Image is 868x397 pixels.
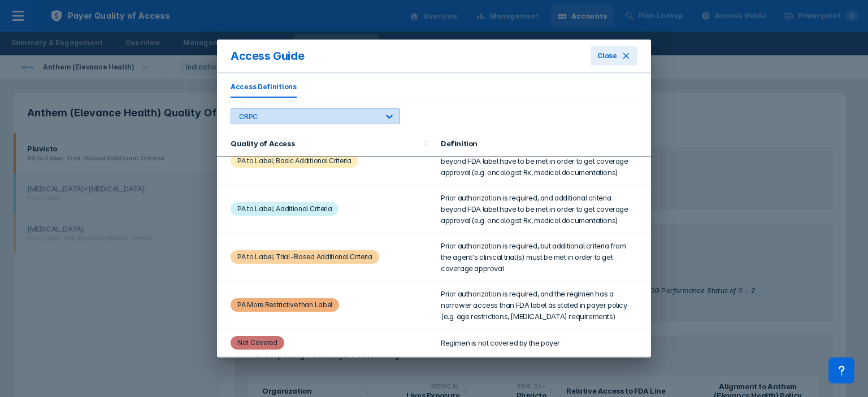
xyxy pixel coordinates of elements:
[434,329,651,357] td: Regimen is not covered by the payer
[231,77,297,98] span: Access Definitions
[231,202,338,216] span: PA to Label; Additional Criteria
[231,139,420,148] div: Quality of Access
[231,336,284,350] span: Not Covered
[434,137,651,185] td: Prior authorization is required, and basic additional criteria beyond FDA label have to be met in...
[434,185,651,233] td: Prior authorization is required, and additional criteria beyond FDA label have to be met in order...
[441,139,637,148] div: Definition
[434,281,651,329] td: Prior authorization is required, and the regimen has a narrower access than FDA label as stated i...
[597,51,617,61] span: Close
[231,47,304,64] div: Access Guide
[239,112,377,121] div: CRPC
[434,233,651,281] td: Prior authorization is required, but additional criteria from the agent's clinical trial(s) must ...
[231,154,358,168] span: PA to Label; Basic Additional Criteria
[231,298,339,312] span: PA More Restrictive than Label
[591,46,637,66] button: Close
[231,250,379,264] span: PA to Label; Trial-Based Additional Criteria
[828,357,854,383] div: Contact Support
